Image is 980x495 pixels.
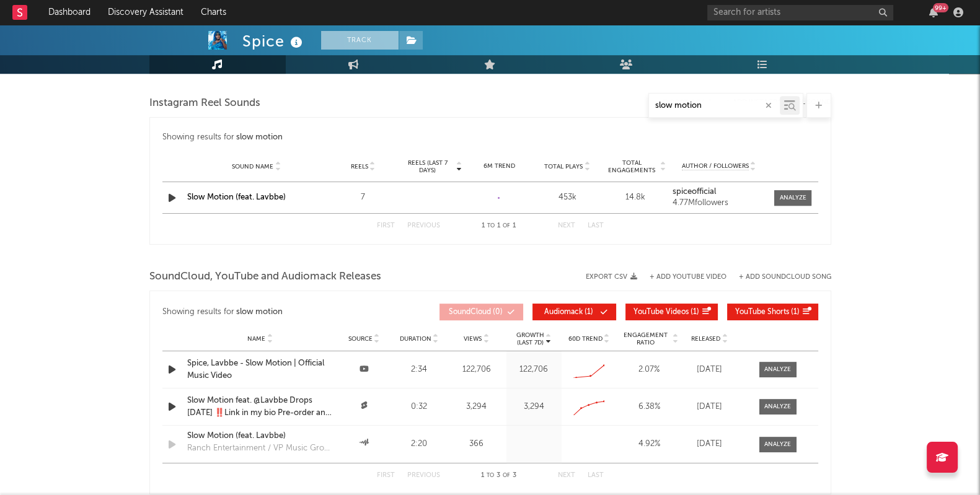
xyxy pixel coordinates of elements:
[588,222,604,229] button: Last
[377,472,395,479] button: First
[465,219,533,234] div: 1 1 1
[449,309,491,316] span: SoundCloud
[449,364,503,376] div: 122,706
[510,401,558,413] div: 3,294
[682,162,749,170] span: Author / Followers
[162,130,818,145] div: Showing results for
[149,269,381,284] span: SoundCloud, YouTube and Audiomack Releases
[604,191,666,204] div: 14.8k
[232,163,273,170] span: Sound Name
[735,309,789,316] span: YouTube Shorts
[633,309,689,316] span: YouTube Videos
[465,468,533,483] div: 1 3 3
[321,31,399,50] button: Track
[685,364,735,376] div: [DATE]
[187,357,333,382] a: Spice, Lavbbe - Slow Motion | Official Music Video
[707,5,893,20] input: Search for artists
[558,222,575,229] button: Next
[933,3,948,12] div: 99 +
[726,274,831,281] button: + Add SoundCloud Song
[399,335,431,343] span: Duration
[532,304,616,320] button: Audiomack(1)
[625,304,718,320] button: YouTube Videos(1)
[162,304,439,320] div: Showing results for
[620,364,679,376] div: 2.07 %
[407,222,440,229] button: Previous
[395,401,444,413] div: 0:32
[395,364,444,376] div: 2:34
[516,331,544,339] p: Growth
[247,335,265,343] span: Name
[516,339,544,346] p: (Last 7d)
[187,442,333,455] div: Ranch Entertainment / VP Music Group
[739,274,831,281] button: + Add SoundCloud Song
[242,31,306,51] div: Spice
[558,472,575,479] button: Next
[685,438,735,450] div: [DATE]
[187,395,333,419] a: Slow Motion feat. @Lavbbe Drops [DATE] ‼️Link in my bio Pre-order and let’s run it up💙
[487,473,494,478] span: to
[620,438,679,450] div: 4.92 %
[673,188,766,196] a: spiceofficial
[187,193,286,201] a: Slow Motion (feat. Lavbbe)
[673,199,766,208] div: 4.77M followers
[187,430,333,442] a: Slow Motion (feat. Lavbbe)
[448,309,505,316] span: ( 0 )
[449,438,503,450] div: 366
[395,438,444,450] div: 2:20
[351,163,368,170] span: Reels
[487,223,495,229] span: to
[377,222,395,229] button: First
[544,163,583,170] span: Total Plays
[637,274,726,281] div: + Add YouTube Video
[236,130,283,145] div: slow motion
[407,472,440,479] button: Previous
[620,331,671,346] span: Engagement Ratio
[449,401,503,413] div: 3,294
[649,101,780,111] input: Search by song name or URL
[685,401,735,413] div: [DATE]
[588,472,604,479] button: Last
[541,309,598,316] span: ( 1 )
[633,309,699,316] span: ( 1 )
[236,305,283,320] div: slow motion
[691,335,720,343] span: Released
[510,364,558,376] div: 122,706
[536,191,598,204] div: 453k
[469,162,531,171] div: 6M Trend
[348,335,373,343] span: Source
[650,274,726,281] button: + Add YouTube Video
[332,191,394,204] div: 7
[439,304,523,320] button: SoundCloud(0)
[464,335,482,343] span: Views
[929,7,938,17] button: 99+
[727,304,818,320] button: YouTube Shorts(1)
[503,223,510,229] span: of
[620,401,679,413] div: 6.38 %
[503,473,510,478] span: of
[604,159,659,174] span: Total Engagements
[400,159,455,174] span: Reels (last 7 days)
[735,309,800,316] span: ( 1 )
[568,335,603,343] span: 60D Trend
[544,309,583,316] span: Audiomack
[673,188,716,196] strong: spiceofficial
[586,273,637,281] button: Export CSV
